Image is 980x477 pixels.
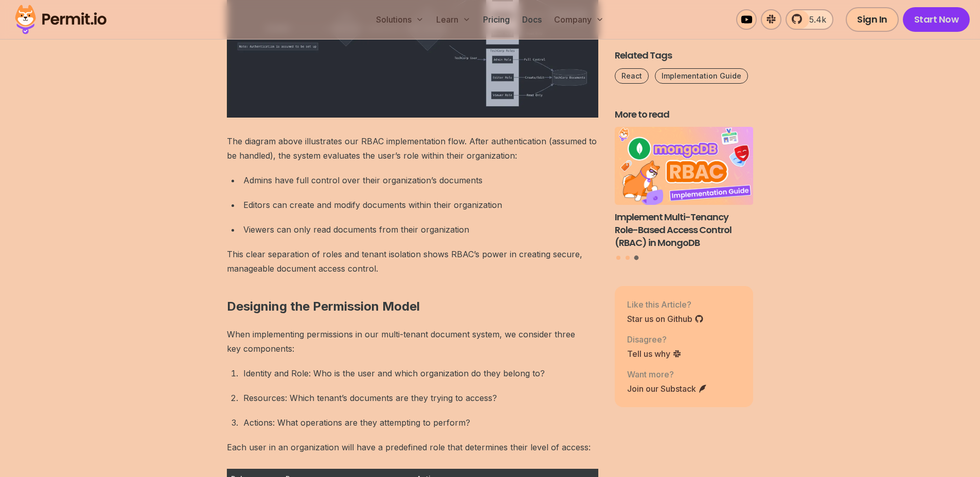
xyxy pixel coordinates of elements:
[432,9,475,30] button: Learn
[243,415,598,430] div: Actions: What operations are they attempting to perform?
[634,256,639,260] button: Go to slide 3
[655,68,748,84] a: Implementation Guide
[616,256,620,260] button: Go to slide 1
[786,9,833,30] a: 5.4k
[846,7,899,32] a: Sign In
[227,327,598,356] p: When implementing permissions in our multi-tenant document system, we consider three key components:
[243,391,598,405] div: Resources: Which tenant’s documents are they trying to access?
[615,127,754,250] li: 3 of 3
[627,383,707,395] a: Join our Substack
[627,348,682,360] a: Tell us why
[627,313,704,325] a: Star us on Github
[227,257,598,315] h2: Designing the Permission Model
[243,222,598,237] div: Viewers can only read documents from their organization
[803,13,826,26] span: 5.4k
[615,127,754,205] img: Implement Multi-Tenancy Role-Based Access Control (RBAC) in MongoDB
[627,333,682,346] p: Disagree?
[227,247,598,276] p: This clear separation of roles and tenant isolation shows RBAC’s power in creating secure, manage...
[615,127,754,262] div: Posts
[479,9,514,30] a: Pricing
[10,2,111,37] img: Permit logo
[615,49,754,62] h2: Related Tags
[627,298,704,311] p: Like this Article?
[627,368,707,380] p: Want more?
[372,9,428,30] button: Solutions
[615,68,649,84] a: React
[518,9,546,30] a: Docs
[626,256,630,260] button: Go to slide 2
[227,440,598,454] p: Each user in an organization will have a predefined role that determines their level of access:
[903,7,970,32] a: Start Now
[615,127,754,250] a: Implement Multi-Tenancy Role-Based Access Control (RBAC) in MongoDBImplement Multi-Tenancy Role-B...
[227,134,598,163] p: The diagram above illustrates our RBAC implementation flow. After authentication (assumed to be h...
[550,9,608,30] button: Company
[615,108,754,121] h2: More to read
[243,173,598,187] div: Admins have full control over their organization’s documents
[615,211,754,249] h3: Implement Multi-Tenancy Role-Based Access Control (RBAC) in MongoDB
[243,198,598,212] div: Editors can create and modify documents within their organization
[243,366,598,380] div: Identity and Role: Who is the user and which organization do they belong to?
